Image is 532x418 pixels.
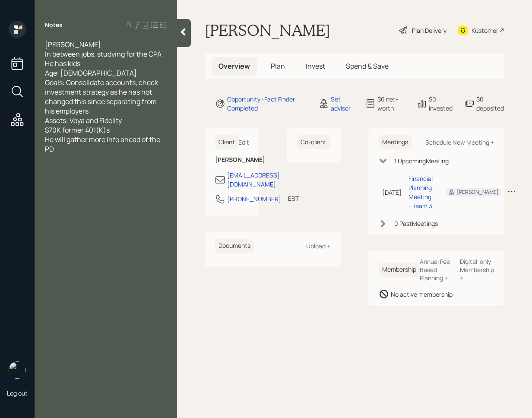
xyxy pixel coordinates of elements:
div: No active membership [391,290,453,299]
span: Spend & Save [346,61,389,71]
div: Opportunity · Fact Finder Completed [227,95,308,113]
div: [PERSON_NAME] [457,188,499,196]
div: $0 net-worth [377,95,406,113]
div: Financial Planning Meeting - Team 3 [408,174,433,210]
div: Log out [7,389,28,397]
span: Plan [271,61,285,71]
span: In between jobs, studying for the CPA [45,49,161,59]
span: Assets: Voya and Fidelity [45,116,122,125]
h6: Membership [379,263,420,277]
label: Notes [45,21,63,29]
span: Age: [DEMOGRAPHIC_DATA] [45,68,137,78]
div: Set advisor [331,95,355,113]
img: retirable_logo.png [9,361,26,379]
div: 0 Past Meeting s [394,219,438,228]
h6: Co-client [297,135,330,149]
div: Schedule New Meeting + [425,138,494,146]
span: Goals: Consolidate accounts, check investment strategy as he has not changed this since separatin... [45,78,159,116]
span: He has kids [45,59,80,68]
div: Digital-only Membership + [460,257,494,282]
div: 1 Upcoming Meeting [394,156,449,165]
span: He will gather more info ahead of the PD [45,135,161,154]
h6: Documents [215,239,254,253]
h1: [PERSON_NAME] [205,21,330,40]
span: Overview [218,61,250,71]
div: Annual Fee Based Planning + [420,257,453,282]
div: $0 invested [429,95,454,113]
div: Upload + [306,242,330,250]
div: [EMAIL_ADDRESS][DOMAIN_NAME] [227,171,280,189]
h6: Client [215,135,238,149]
span: [PERSON_NAME] [45,40,101,49]
div: [DATE] [382,188,402,197]
span: Invest [306,61,325,71]
h6: [PERSON_NAME] [215,156,249,164]
div: Edit [238,138,249,146]
span: $70K former 401(K)s [45,125,110,135]
div: [PHONE_NUMBER] [227,194,281,203]
div: Kustomer [472,26,498,35]
h6: Meetings [379,135,412,149]
div: Plan Delivery [412,26,446,35]
div: $0 deposited [476,95,504,113]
